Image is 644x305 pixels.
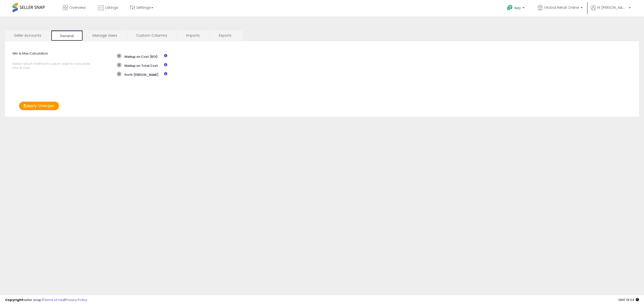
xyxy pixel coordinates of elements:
[19,101,59,110] button: Apply Changes
[105,5,118,10] span: Listings
[591,5,631,16] a: Hi [PERSON_NAME]
[5,30,50,41] a: Seller Accounts
[84,30,126,41] a: Manage Users
[127,30,176,41] a: Custom Columns
[597,5,627,10] span: Hi [PERSON_NAME]
[117,54,158,59] label: Markup on Cost (ROI)
[177,30,209,41] a: Imports
[117,72,158,77] label: Profit [PERSON_NAME]
[9,51,113,72] label: Min & Max Calculation
[210,30,242,41] a: Exports
[51,30,83,41] a: General
[544,5,579,10] span: Global Retail Online
[503,1,530,16] a: Help
[69,5,86,10] span: Overview
[507,5,513,11] i: Get Help
[117,63,158,68] label: Markup on Total Cost
[514,6,521,10] span: Help
[13,62,95,70] span: Select which method to use in order to calculate min & max.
